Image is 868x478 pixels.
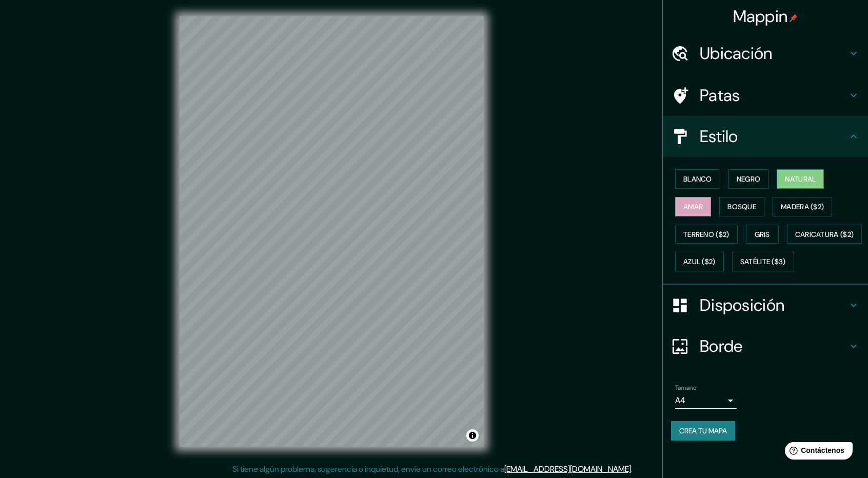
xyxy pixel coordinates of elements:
[787,225,862,244] button: Caricatura ($2)
[732,252,794,271] button: Satélite ($3)
[663,33,868,74] div: Ubicación
[719,197,764,216] button: Bosque
[790,14,798,22] img: pin-icon.png
[663,116,868,157] div: Estilo
[675,395,685,406] font: A4
[675,392,737,409] div: A4
[634,463,636,474] font: .
[773,197,832,216] button: Madera ($2)
[755,230,770,239] font: Gris
[671,421,735,441] button: Crea tu mapa
[740,257,786,267] font: Satélite ($3)
[663,326,868,367] div: Borde
[675,225,738,244] button: Terreno ($2)
[683,230,729,239] font: Terreno ($2)
[746,225,779,244] button: Gris
[785,174,816,184] font: Natural
[466,429,479,442] button: Activar o desactivar atribución
[180,16,484,447] canvas: Mapa
[675,252,724,271] button: Azul ($2)
[675,169,720,189] button: Blanco
[675,197,711,216] button: Amar
[700,294,784,316] font: Disposición
[683,202,703,211] font: Amar
[700,335,743,357] font: Borde
[737,174,761,184] font: Negro
[781,202,824,211] font: Madera ($2)
[700,85,740,106] font: Patas
[679,426,727,435] font: Crea tu mapa
[700,126,738,147] font: Estilo
[633,463,634,474] font: .
[663,75,868,116] div: Patas
[232,464,504,474] font: Si tiene algún problema, sugerencia o inquietud, envíe un correo electrónico a
[631,464,633,474] font: .
[663,285,868,326] div: Disposición
[675,384,696,392] font: Tamaño
[777,438,857,467] iframe: Lanzador de widgets de ayuda
[683,174,712,184] font: Blanco
[504,464,631,474] a: [EMAIL_ADDRESS][DOMAIN_NAME]
[727,202,756,211] font: Bosque
[683,257,716,267] font: Azul ($2)
[700,43,773,64] font: Ubicación
[795,230,854,239] font: Caricatura ($2)
[733,6,788,27] font: Mappin
[777,169,824,189] button: Natural
[728,169,769,189] button: Negro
